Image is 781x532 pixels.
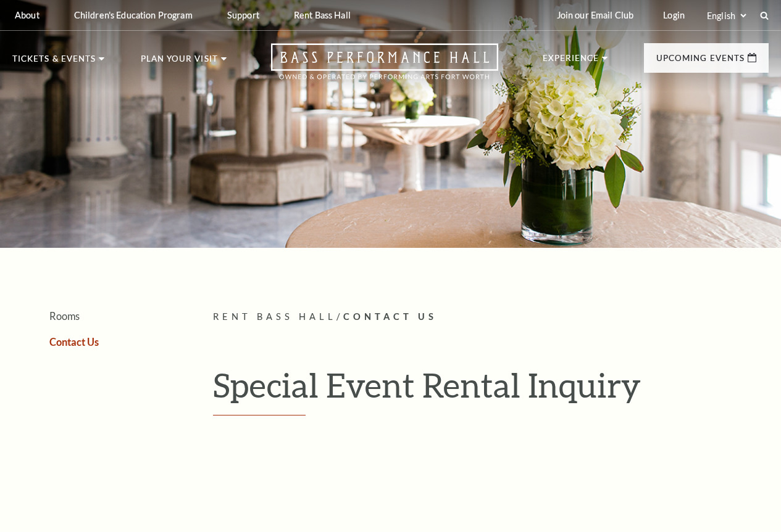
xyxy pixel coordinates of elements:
p: Rent Bass Hall [294,10,351,20]
h1: Special Event Rental Inquiry [213,365,769,415]
span: Rent Bass Hall [213,311,336,322]
p: Upcoming Events [656,54,745,69]
p: Plan Your Visit [141,55,218,70]
p: Children's Education Program [74,10,193,20]
a: Rooms [49,310,80,322]
select: Select: [704,10,748,22]
a: Contact Us [49,336,99,348]
p: Tickets & Events [12,55,96,70]
span: Contact Us [343,311,437,322]
p: About [15,10,40,20]
p: Support [227,10,259,20]
p: Experience [543,54,599,69]
p: / [213,309,769,325]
